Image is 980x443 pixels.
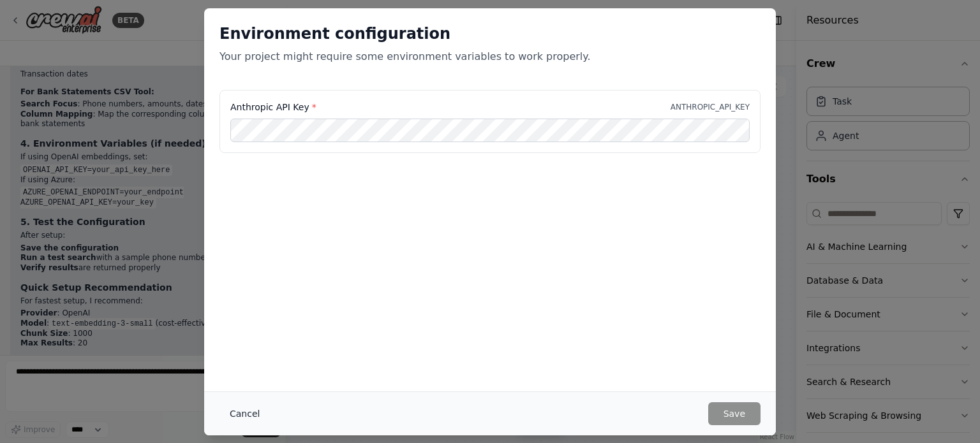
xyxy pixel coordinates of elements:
button: Cancel [219,402,270,425]
p: Your project might require some environment variables to work properly. [219,49,761,64]
p: ANTHROPIC_API_KEY [671,102,750,112]
label: Anthropic API Key [230,101,316,113]
h2: Environment configuration [219,24,761,44]
button: Save [708,402,761,425]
